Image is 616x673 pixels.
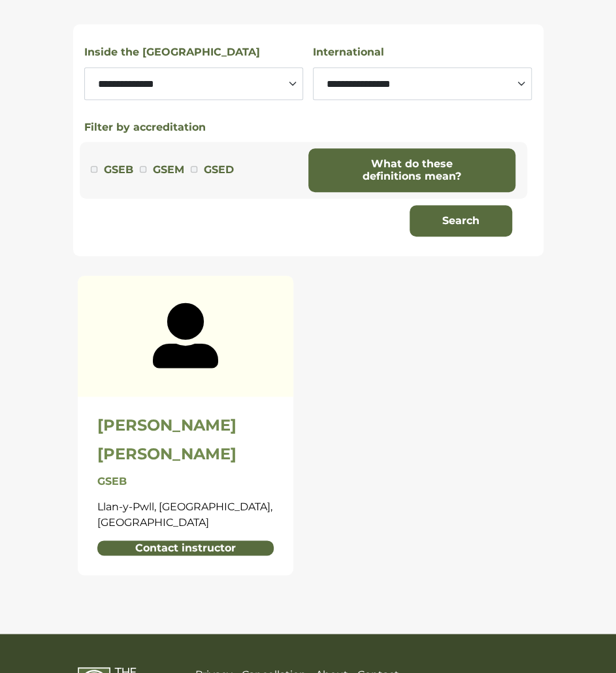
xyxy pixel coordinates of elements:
label: International [313,44,384,61]
select: Select a country [313,67,532,100]
label: GSEM [153,161,184,178]
select: Select a state [84,67,303,100]
label: Inside the [GEOGRAPHIC_DATA] [84,44,260,61]
a: What do these definitions mean? [308,148,516,192]
h2: [PERSON_NAME] [97,445,274,464]
p: Llan-y-Pwll, [GEOGRAPHIC_DATA], [GEOGRAPHIC_DATA] [97,499,274,531]
a: Contact instructor [97,540,274,556]
button: Search [410,205,512,237]
label: GSEB [104,161,133,178]
button: Filter by accreditation [84,120,206,135]
h2: [PERSON_NAME] [97,416,274,435]
label: GSED [204,161,234,178]
p: GSEB [97,474,274,489]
